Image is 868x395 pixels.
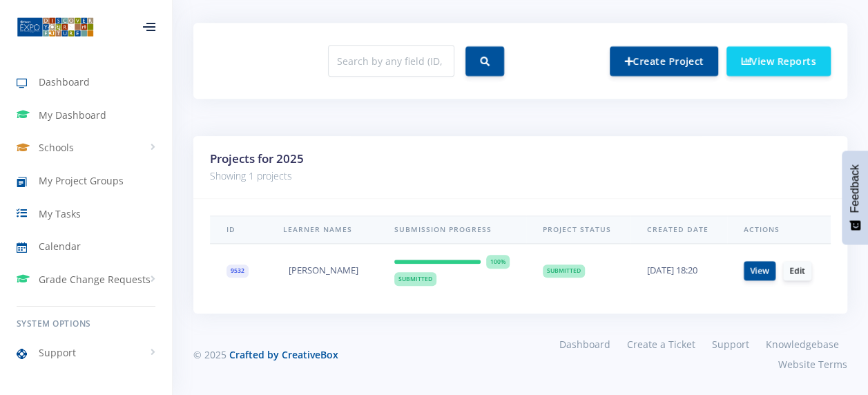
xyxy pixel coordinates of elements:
[39,345,76,360] span: Support
[726,46,831,76] a: View Reports
[704,334,758,354] a: Support
[766,338,839,351] span: Knowledgebase
[842,151,868,244] button: Feedback - Show survey
[610,46,718,76] a: Create Project
[39,173,124,188] span: My Project Groups
[289,264,358,278] span: [PERSON_NAME]
[229,348,338,361] a: Crafted by CreativeBox
[630,215,727,244] th: Created Date
[39,140,74,155] span: Schools
[210,168,831,184] p: Showing 1 projects
[394,272,436,286] span: Submitted
[619,334,704,354] a: Create a Ticket
[39,206,81,221] span: My Tasks
[543,264,585,278] span: Submitted
[378,215,526,244] th: Submission Progress
[210,150,831,168] h3: Projects for 2025
[744,261,775,280] a: View
[39,239,81,253] span: Calendar
[267,215,378,244] th: Learner Names
[39,272,151,287] span: Grade Change Requests
[39,75,90,89] span: Dashboard
[39,108,106,122] span: My Dashboard
[226,264,249,278] span: 9532
[486,255,510,269] span: 100%
[17,318,155,330] h6: System Options
[210,215,267,244] th: ID
[758,334,847,354] a: Knowledgebase
[526,215,630,244] th: Project Status
[328,45,454,77] input: Search by any field (ID, name, school, etc.)
[630,244,727,297] td: [DATE] 18:20
[551,334,619,354] a: Dashboard
[193,347,510,362] div: © 2025
[727,215,831,244] th: Actions
[849,164,861,213] span: Feedback
[783,261,811,280] a: Edit
[17,16,94,38] img: ...
[770,354,847,374] a: Website Terms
